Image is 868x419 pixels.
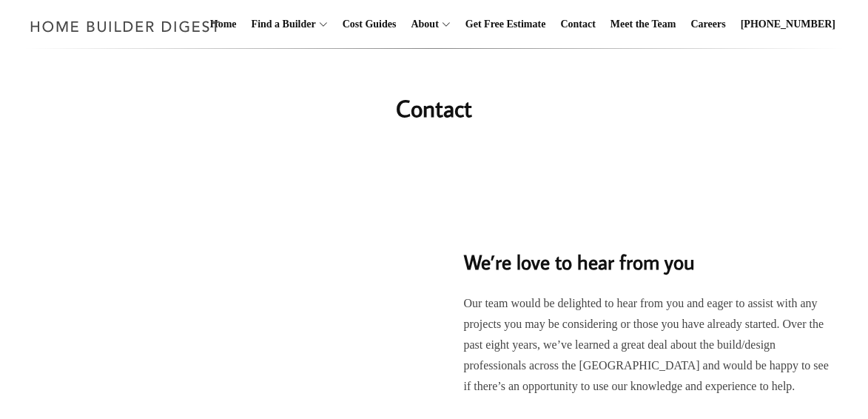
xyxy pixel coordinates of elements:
[24,12,227,41] img: Home Builder Digest
[405,1,438,48] a: About
[735,1,841,48] a: [PHONE_NUMBER]
[685,1,732,48] a: Careers
[139,90,730,126] h1: Contact
[204,1,243,48] a: Home
[460,1,552,48] a: Get Free Estimate
[337,1,403,48] a: Cost Guides
[554,1,601,48] a: Contact
[605,1,682,48] a: Meet the Team
[464,293,839,397] p: Our team would be delighted to hear from you and eager to assist with any projects you may be con...
[246,1,316,48] a: Find a Builder
[464,226,839,277] h2: We’re love to hear from you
